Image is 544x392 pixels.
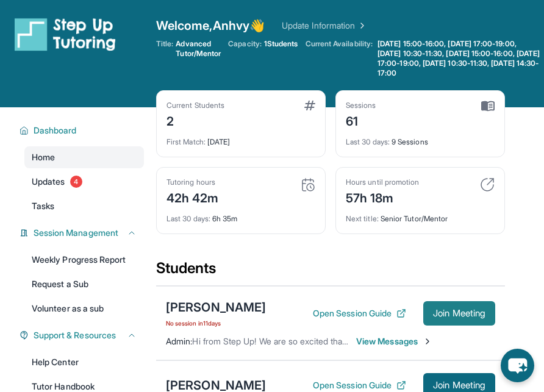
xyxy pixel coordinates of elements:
[166,214,210,223] span: Last 30 days :
[346,177,419,187] div: Hours until promotion
[24,273,144,295] a: Request a Sub
[29,227,137,239] button: Session Management
[433,310,485,317] span: Join Meeting
[301,177,315,192] img: card
[264,39,298,49] span: 1 Students
[166,130,315,147] div: [DATE]
[346,130,495,147] div: 9 Sessions
[166,101,224,110] div: Current Students
[166,177,219,187] div: Tutoring hours
[166,299,266,316] div: [PERSON_NAME]
[481,101,495,112] img: card
[282,20,367,32] a: Update Information
[156,17,265,34] span: Welcome, Anhvy 👋
[355,20,367,32] img: Chevron Right
[34,329,116,341] span: Support & Resources
[70,176,82,188] span: 4
[356,335,432,347] span: View Messages
[34,227,118,239] span: Session Management
[24,298,144,319] a: Volunteer as a sub
[313,307,406,319] button: Open Session Guide
[176,39,221,59] span: Advanced Tutor/Mentor
[24,171,144,193] a: Updates4
[34,124,77,137] span: Dashboard
[166,336,192,346] span: Admin :
[378,39,542,78] span: [DATE] 15:00-16:00, [DATE] 17:00-19:00, [DATE] 10:30-11:30, [DATE] 15:00-16:00, [DATE] 17:00-19:0...
[24,249,144,271] a: Weekly Progress Report
[24,146,144,168] a: Home
[228,39,262,49] span: Capacity:
[346,187,419,207] div: 57h 18m
[375,39,544,78] a: [DATE] 15:00-16:00, [DATE] 17:00-19:00, [DATE] 10:30-11:30, [DATE] 15:00-16:00, [DATE] 17:00-19:0...
[32,151,55,163] span: Home
[156,258,505,285] div: Students
[346,101,376,110] div: Sessions
[29,124,137,137] button: Dashboard
[346,207,495,224] div: Senior Tutor/Mentor
[480,177,495,192] img: card
[346,214,379,223] span: Next title :
[24,351,144,373] a: Help Center
[166,110,224,130] div: 2
[423,337,432,346] img: Chevron-Right
[166,187,219,207] div: 42h 42m
[32,200,54,212] span: Tasks
[346,137,390,146] span: Last 30 days :
[433,382,485,389] span: Join Meeting
[166,207,315,224] div: 6h 35m
[29,329,137,341] button: Support & Resources
[32,176,65,188] span: Updates
[346,110,376,130] div: 61
[166,137,206,146] span: First Match :
[306,39,373,78] span: Current Availability:
[501,349,534,382] button: chat-button
[24,195,144,217] a: Tasks
[156,39,173,59] span: Title:
[166,318,266,328] span: No session in 11 days
[313,379,406,391] button: Open Session Guide
[423,301,495,326] button: Join Meeting
[304,101,315,110] img: card
[15,17,116,51] img: logo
